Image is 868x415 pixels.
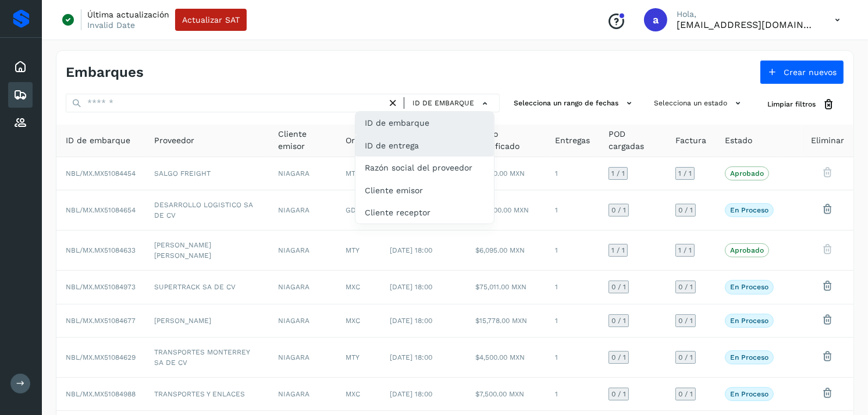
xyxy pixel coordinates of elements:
[355,112,494,134] div: ID de embarque
[355,134,494,157] div: ID de entrega
[175,9,247,31] button: Actualizar SAT
[87,20,135,30] p: Invalid Date
[8,54,33,80] div: Inicio
[182,16,240,24] span: Actualizar SAT
[677,9,816,19] p: Hola,
[677,19,816,30] p: alejperez@niagarawater.com
[8,110,33,136] div: Proveedores
[87,9,169,20] p: Última actualización
[355,157,494,179] div: Razón social del proveedor
[355,201,494,224] div: Cliente receptor
[355,179,494,201] div: Cliente emisor
[8,82,33,108] div: Embarques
